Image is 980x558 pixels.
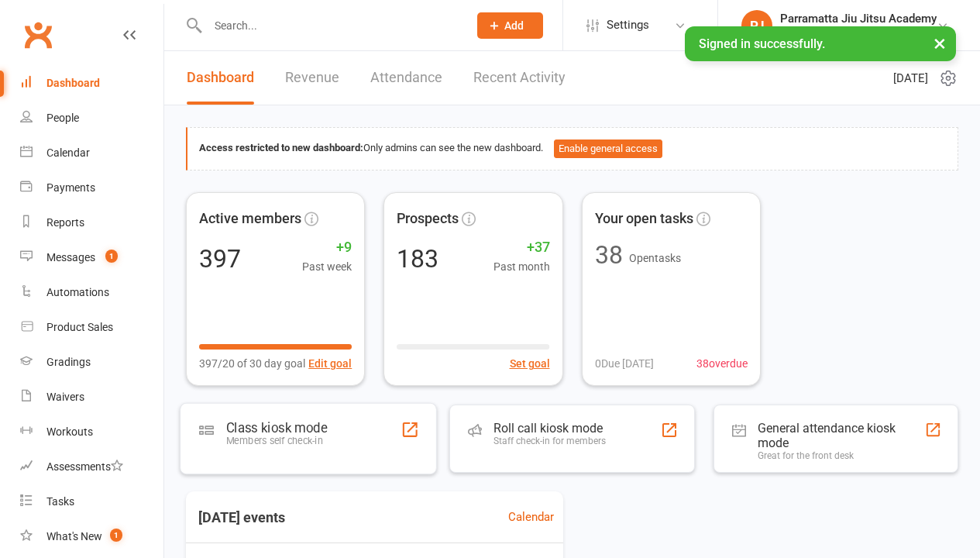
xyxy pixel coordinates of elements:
span: Signed in successfully. [699,36,825,51]
div: Payments [46,181,95,194]
input: Search... [203,15,457,36]
a: Tasks [20,484,163,519]
div: Assessments [46,460,123,473]
a: Messages 1 [20,240,163,275]
div: Messages [46,251,95,263]
a: Waivers [20,380,163,415]
div: Waivers [46,391,84,403]
div: Great for the front desk [758,450,924,461]
div: PJ [741,10,772,41]
div: 183 [397,246,438,271]
span: Your open tasks [595,208,693,230]
a: Payments [20,170,163,205]
span: +37 [493,236,550,259]
a: People [20,101,163,136]
a: What's New1 [20,519,163,554]
span: 0 Due [DATE] [595,355,654,372]
a: Calendar [508,508,554,526]
a: Assessments [20,449,163,484]
div: Roll call kiosk mode [493,421,606,436]
a: Calendar [20,136,163,170]
span: Open tasks [629,252,681,264]
a: Dashboard [20,66,163,101]
span: Past month [493,258,550,275]
button: Enable general access [554,139,662,158]
div: Automations [46,286,109,298]
a: Revenue [285,51,339,105]
div: Reports [46,216,84,229]
button: × [926,26,954,60]
div: Product Sales [46,321,113,333]
div: Parramatta Jiu Jitsu Academy [780,12,937,26]
a: Reports [20,205,163,240]
span: Past week [302,258,352,275]
a: Clubworx [19,15,57,54]
div: Members self check-in [226,435,327,446]
div: General attendance kiosk mode [758,421,924,450]
div: 38 [595,243,623,267]
div: Only admins can see the new dashboard. [199,139,946,158]
span: 1 [105,250,118,263]
strong: Access restricted to new dashboard: [199,142,363,153]
span: [DATE] [893,69,928,88]
span: 38 overdue [696,355,748,372]
div: Parramatta Jiu Jitsu Academy [780,26,937,40]
button: Add [477,12,543,39]
a: Recent Activity [473,51,566,105]
button: Edit goal [308,355,352,372]
div: Tasks [46,495,74,508]
span: Prospects [397,208,459,230]
a: Gradings [20,345,163,380]
span: 397/20 of 30 day goal [199,355,305,372]
a: Product Sales [20,310,163,345]
a: Attendance [370,51,442,105]
span: Settings [607,8,649,43]
span: Active members [199,208,301,230]
div: People [46,112,79,124]
a: Automations [20,275,163,310]
button: Set goal [510,355,550,372]
span: Add [504,19,524,32]
span: 1 [110,529,122,542]
h3: [DATE] events [186,504,297,532]
div: Dashboard [46,77,100,89]
span: +9 [302,236,352,259]
div: Gradings [46,356,91,368]
div: 397 [199,246,241,271]
a: Workouts [20,415,163,449]
div: Class kiosk mode [226,419,327,435]
div: Workouts [46,425,93,438]
a: Dashboard [187,51,254,105]
div: Staff check-in for members [493,436,606,446]
div: Calendar [46,146,90,159]
div: What's New [46,530,102,542]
